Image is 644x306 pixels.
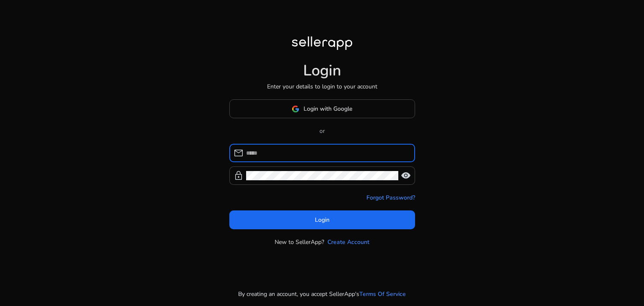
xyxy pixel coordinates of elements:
span: lock [234,171,244,181]
p: or [229,127,415,135]
button: Login [229,210,415,229]
span: Login with Google [304,104,352,113]
span: visibility [401,171,411,181]
img: google-logo.svg [292,105,299,113]
button: Login with Google [229,99,415,118]
span: Login [315,215,330,224]
a: Forgot Password? [366,193,415,202]
p: Enter your details to login to your account [267,82,377,91]
a: Create Account [327,238,369,246]
a: Terms Of Service [359,290,406,298]
p: New to SellerApp? [275,238,324,246]
h1: Login [303,62,341,80]
span: mail [234,148,244,158]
